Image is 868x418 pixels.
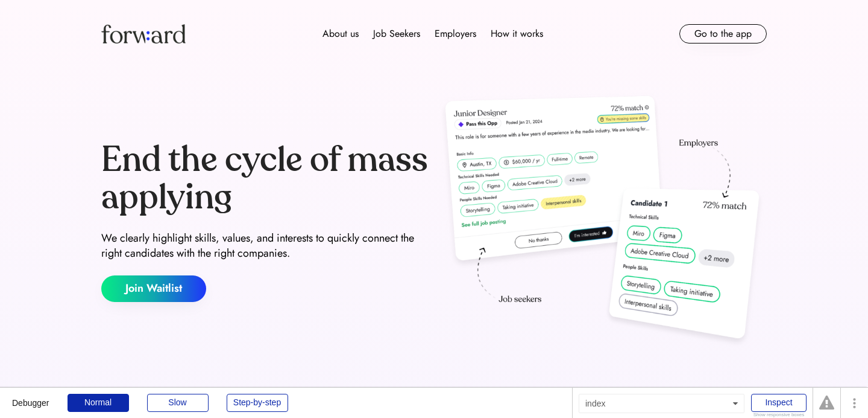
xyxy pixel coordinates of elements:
div: Step-by-step [227,394,288,412]
div: Slow [147,394,209,412]
img: hero-image.png [439,92,767,352]
div: Show responsive boxes [751,413,807,417]
div: Debugger [12,388,49,407]
div: End the cycle of mass applying [101,141,429,216]
div: We clearly highlight skills, values, and interests to quickly connect the right candidates with t... [101,231,429,261]
div: Employers [435,27,476,41]
img: Forward logo [101,24,186,43]
button: Go to the app [679,24,767,43]
div: How it works [491,27,543,41]
div: Job Seekers [373,27,420,41]
div: index [579,394,744,413]
button: Join Waitlist [101,275,206,302]
div: Inspect [751,394,807,412]
div: Normal [68,394,129,412]
div: About us [322,27,359,41]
